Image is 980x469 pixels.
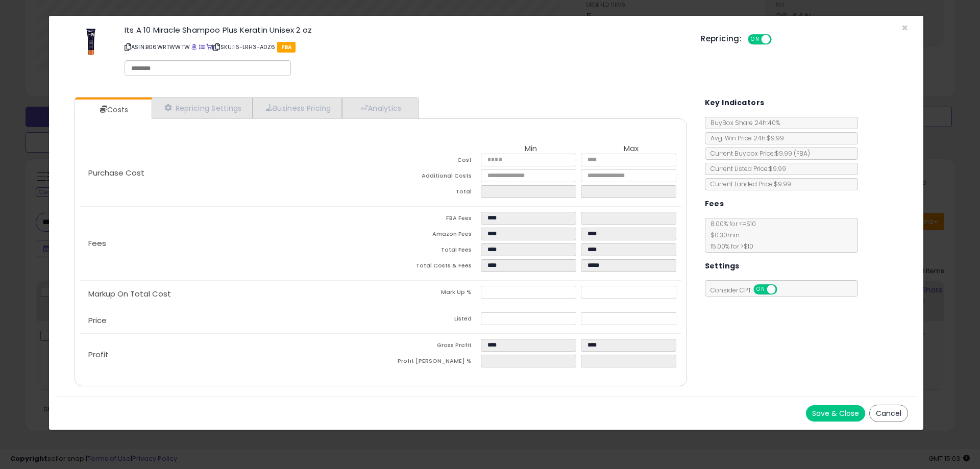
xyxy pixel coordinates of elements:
[381,212,481,228] td: FBA Fees
[705,118,780,127] span: BuyBox Share 24h: 40%
[806,405,865,422] button: Save & Close
[869,405,908,422] button: Cancel
[705,219,756,251] span: 8.00 % for <= $10
[277,42,296,53] span: FBA
[80,169,381,177] p: Purchase Cost
[749,35,762,44] span: ON
[80,351,381,359] p: Profit
[775,149,810,158] span: $9.99
[80,316,381,325] p: Price
[705,242,753,251] span: 15.00 % for > $10
[381,286,481,302] td: Mark Up %
[381,243,481,259] td: Total Fees
[199,43,205,51] a: All offer listings
[705,134,784,142] span: Avg. Win Price 24h: $9.99
[701,35,742,43] h5: Repricing:
[705,180,791,188] span: Current Landed Price: $9.99
[152,97,253,118] a: Repricing Settings
[775,285,792,294] span: OFF
[754,285,767,294] span: ON
[125,39,685,55] p: ASIN: B06WRTWWTW | SKU: 16-LRH3-A0Z6
[80,290,381,298] p: Markup On Total Cost
[381,185,481,201] td: Total
[125,26,685,34] h3: Its A 10 Miracle Shampoo Plus Keratin Unisex 2 oz
[581,144,681,154] th: Max
[381,259,481,275] td: Total Costs & Fees
[253,97,342,118] a: Business Pricing
[770,35,787,44] span: OFF
[705,149,810,158] span: Current Buybox Price:
[381,355,481,371] td: Profit [PERSON_NAME] %
[794,149,810,158] span: ( FBA )
[381,228,481,243] td: Amazon Fees
[75,100,151,120] a: Costs
[705,231,740,239] span: $0.30 min
[705,96,765,109] h5: Key Indicators
[206,43,212,51] a: Your listing only
[342,97,418,118] a: Analytics
[381,312,481,328] td: Listed
[705,164,786,173] span: Current Listed Price: $9.99
[381,339,481,355] td: Gross Profit
[705,286,791,294] span: Consider CPT:
[80,239,381,248] p: Fees
[191,43,197,51] a: BuyBox page
[901,20,908,35] span: ×
[705,260,740,273] h5: Settings
[381,154,481,169] td: Cost
[79,26,102,57] img: 31O8UAClbbL._SL60_.jpg
[705,198,724,210] h5: Fees
[481,144,581,154] th: Min
[381,169,481,185] td: Additional Costs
